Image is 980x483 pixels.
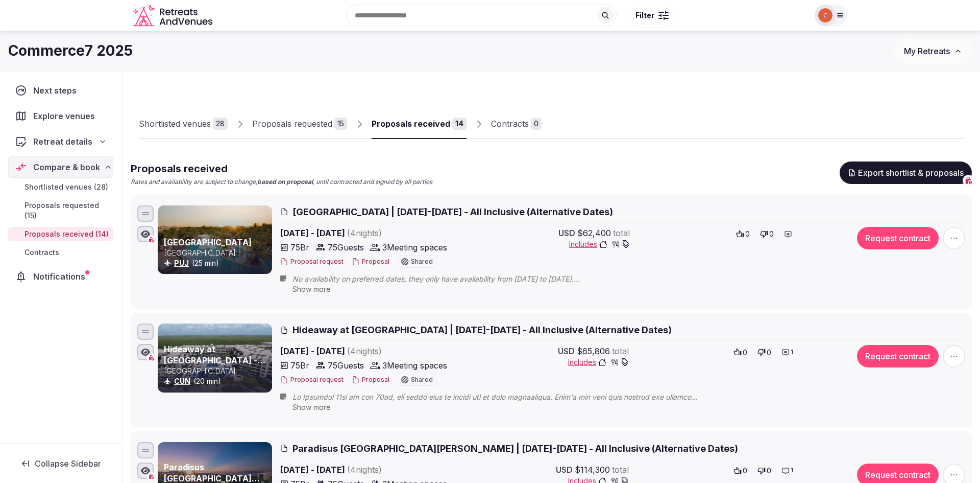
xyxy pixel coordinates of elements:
span: Shortlisted venues (28) [24,182,108,192]
span: $114,300 [575,464,610,476]
span: 3 Meeting spaces [382,359,447,372]
a: CUN [174,377,190,385]
span: [DATE] - [DATE] [280,464,460,476]
button: Proposal [352,258,389,266]
span: 3 Meeting spaces [382,241,447,254]
span: ( 4 night s ) [347,465,382,475]
button: Proposal request [280,258,344,266]
button: My Retreats [894,38,972,64]
span: ( 4 night s ) [347,346,382,356]
span: 0 [767,348,771,358]
span: [GEOGRAPHIC_DATA] | [DATE]-[DATE] - All Inclusive (Alternative Dates) [292,205,613,218]
span: total [612,464,629,476]
button: PUJ [174,258,189,268]
button: 0 [733,227,753,241]
span: [DATE] - [DATE] [280,227,460,239]
span: total [613,227,630,239]
button: Collapse Sidebar [8,452,113,475]
a: Contracts [8,245,113,260]
button: Includes [568,357,629,367]
span: No availability on preferred dates, they only have availability from [DATE] to [DATE]. ALL INCLUS... [292,274,738,284]
button: Filter [629,6,675,25]
img: Catalina [818,8,832,22]
span: total [612,345,629,357]
span: 0 [769,229,774,239]
h2: Proposals received [131,162,432,176]
span: Shared [411,377,433,383]
strong: based on proposal [257,178,313,186]
span: Explore venues [33,110,99,122]
span: My Retreats [904,46,950,56]
a: Proposals requested (15) [8,198,113,223]
span: Show more [292,285,331,293]
button: Request contract [857,345,939,367]
span: ( 4 night s ) [347,228,382,238]
a: [GEOGRAPHIC_DATA] [164,237,252,247]
button: Export shortlist & proposals [840,162,972,184]
span: Proposals requested (15) [24,200,109,221]
span: USD [556,464,573,476]
span: Paradisus [GEOGRAPHIC_DATA][PERSON_NAME] | [DATE]-[DATE] - All Inclusive (Alternative Dates) [292,442,738,455]
span: Contracts [24,247,59,258]
a: Notifications [8,266,113,287]
div: 14 [452,118,467,130]
span: 75 Guests [328,241,364,254]
a: PUJ [174,259,189,267]
span: 1 [791,466,793,475]
button: 0 [757,227,777,241]
div: Proposals requested [252,118,332,130]
button: Includes [569,239,630,249]
button: Proposal request [280,376,344,384]
button: 0 [730,464,750,478]
button: Proposal [352,376,389,384]
span: 75 Br [290,241,309,254]
span: Hideaway at [GEOGRAPHIC_DATA] | [DATE]-[DATE] - All Inclusive (Alternative Dates) [292,324,672,336]
a: Next steps [8,80,113,101]
p: [GEOGRAPHIC_DATA] [164,366,270,376]
span: Show more [292,403,331,411]
a: Explore venues [8,105,113,127]
p: Rates and availability are subject to change, , until contracted and signed by all parties [131,178,432,187]
a: Contracts0 [491,109,542,139]
span: 75 Br [290,359,309,372]
button: 0 [754,464,774,478]
span: $62,400 [577,227,611,239]
div: (20 min) [164,376,270,386]
span: 75 Guests [328,359,364,372]
div: 28 [213,118,228,130]
span: Collapse Sidebar [35,458,101,469]
button: 0 [730,345,750,359]
svg: Retreats and Venues company logo [133,4,214,27]
span: Proposals received (14) [24,229,109,239]
div: 15 [334,118,347,130]
span: 0 [743,466,747,476]
p: [GEOGRAPHIC_DATA] [164,248,270,258]
span: $65,806 [577,345,610,357]
span: Lo Ipsumdol 11si am con 70ad, eli seddo eius te incidi utl et dolo magnaaliqua. Enim'a min veni q... [292,392,738,402]
a: Visit the homepage [133,4,214,27]
span: Next steps [33,84,81,97]
span: USD [558,227,575,239]
span: Compare & book [33,161,100,173]
div: Proposals received [372,118,450,130]
a: Proposals requested15 [252,109,347,139]
button: Request contract [857,227,939,249]
button: 0 [754,345,774,359]
a: Shortlisted venues28 [139,109,228,139]
a: Proposals received14 [372,109,467,139]
span: 0 [743,348,747,358]
span: Filter [635,10,654,20]
span: Shared [411,259,433,265]
span: Retreat details [33,135,92,148]
a: Proposals received (14) [8,227,113,241]
a: Hideaway at [GEOGRAPHIC_DATA] - Adults Only [164,344,265,377]
span: 0 [745,229,750,239]
span: 1 [791,348,793,357]
span: [DATE] - [DATE] [280,345,460,357]
div: 0 [531,118,542,130]
span: USD [558,345,575,357]
div: (25 min) [164,258,270,268]
div: Shortlisted venues [139,118,211,130]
